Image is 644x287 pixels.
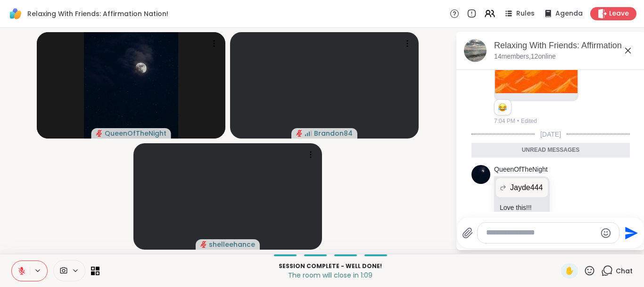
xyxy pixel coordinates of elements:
p: The room will close in 1:09 [105,270,555,280]
button: Send [619,222,641,244]
span: ✋ [565,265,574,277]
span: audio-muted [296,130,303,137]
span: audio-muted [200,241,207,248]
span: Rules [516,9,535,18]
span: Agenda [555,9,583,18]
span: Relaxing With Friends: Affirmation Nation! [27,9,168,18]
p: Love this!!! [500,203,544,212]
img: Relaxing With Friends: Affirmation Nation!, Sep 10 [464,39,487,62]
img: QueenOfTheNight [84,32,178,139]
span: Jayde444 [510,182,543,193]
div: Reaction list [495,100,511,115]
span: • [517,117,519,125]
span: QueenOfTheNight [105,129,166,138]
span: shelleehance [209,240,255,249]
img: ShareWell Logomark [8,6,24,22]
span: Chat [616,266,633,276]
button: Reactions: haha [497,104,507,111]
a: QueenOfTheNight [494,165,548,174]
p: Session Complete - well done! [105,262,555,270]
textarea: Type your message [486,228,596,238]
p: 14 members, 12 online [494,52,556,61]
img: https://sharewell-space-live.sfo3.digitaloceanspaces.com/user-generated/d7277878-0de6-43a2-a937-4... [471,165,490,184]
span: Brandon84 [314,129,353,138]
span: Edited [521,117,537,125]
span: [DATE] [535,130,567,139]
span: 7:04 PM [494,117,515,125]
span: audio-muted [96,130,103,137]
button: Emoji picker [600,227,611,239]
div: Relaxing With Friends: Affirmation Nation!, [DATE] [494,40,637,52]
span: Leave [609,9,629,18]
div: Unread messages [471,143,630,158]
